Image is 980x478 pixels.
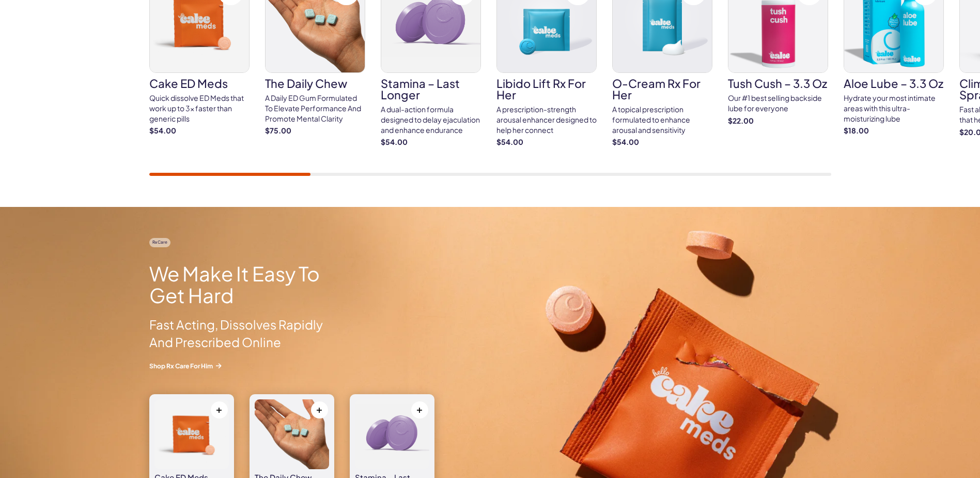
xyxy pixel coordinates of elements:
[728,116,828,126] strong: $22.00
[844,126,944,136] strong: $18.00
[149,126,250,136] strong: $54.00
[844,78,944,89] h3: Aloe Lube – 3.3 oz
[496,78,597,100] h3: Libido Lift Rx For Her
[496,104,597,135] div: A prescription-strength arousal enhancer designed to help her connect
[154,399,229,469] img: Cake ED Meds
[149,238,170,247] span: Rx Care
[612,137,712,147] strong: $54.00
[149,93,250,124] div: Quick dissolve ED Meds that work up to 3x faster than generic pills
[265,93,365,124] div: A Daily ED Gum Formulated To Elevate Performance And Promote Mental Clarity
[149,362,339,370] a: Shop Rx Care For Him
[265,126,365,136] strong: $75.00
[612,78,712,100] h3: O-Cream Rx for Her
[355,399,429,469] img: Stamina – Last Longer
[255,399,329,469] img: The Daily Chew
[844,93,944,124] div: Hydrate your most intimate areas with this ultra-moisturizing lube
[149,78,250,89] h3: Cake ED Meds
[728,78,828,89] h3: Tush Cush – 3.3 oz
[381,137,481,147] strong: $54.00
[381,78,481,100] h3: Stamina – Last Longer
[381,104,481,135] div: A dual-action formula designed to delay ejaculation and enhance endurance
[728,93,828,113] div: Our #1 best selling backside lube for everyone
[496,137,597,147] strong: $54.00
[149,316,339,351] p: Fast Acting, Dissolves Rapidly And Prescribed Online
[265,78,365,89] h3: The Daily Chew
[149,263,339,306] h2: We Make It Easy To Get Hard
[612,104,712,135] div: A topical prescription formulated to enhance arousal and sensitivity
